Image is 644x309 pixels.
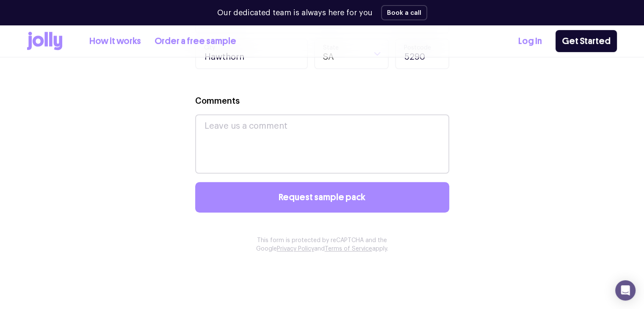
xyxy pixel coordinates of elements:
[241,236,404,253] p: This form is protected by reCAPTCHA and the Google and apply.
[381,5,427,20] button: Book a call
[217,7,373,19] p: Our dedicated team is always here for you
[155,34,236,48] a: Order a free sample
[518,34,542,48] a: Log In
[195,182,449,212] button: Request sample pack
[615,280,636,301] div: Open Intercom Messenger
[556,30,617,52] a: Get Started
[277,246,314,252] a: Privacy Policy
[279,193,365,202] span: Request sample pack
[89,34,141,48] a: How it works
[195,95,240,108] label: Comments
[325,246,372,252] a: Terms of Service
